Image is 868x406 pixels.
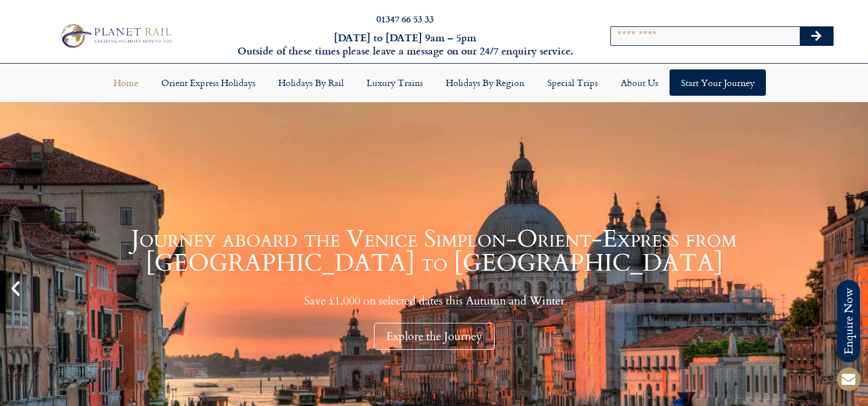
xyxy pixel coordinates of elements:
a: Luxury Trains [355,69,434,96]
a: Special Trips [536,69,609,96]
a: Orient Express Holidays [150,69,267,96]
h1: Journey aboard the Venice Simplon-Orient-Express from [GEOGRAPHIC_DATA] to [GEOGRAPHIC_DATA] [29,227,839,275]
nav: Menu [6,69,862,96]
p: Save £1,000 on selected dates this Autumn and Winter [29,294,839,308]
a: Start your Journey [670,69,766,96]
div: Explore the Journey [374,323,495,350]
img: Planet Rail Train Holidays Logo [56,21,175,50]
a: 01347 66 53 33 [376,12,434,25]
a: About Us [609,69,670,96]
a: Holidays by Rail [267,69,355,96]
a: Holidays by Region [434,69,536,96]
button: Search [800,27,833,45]
h6: [DATE] to [DATE] 9am – 5pm Outside of these times please leave a message on our 24/7 enquiry serv... [234,31,575,58]
div: Next slide [843,279,862,298]
a: Home [102,69,150,96]
div: Previous slide [6,279,25,298]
